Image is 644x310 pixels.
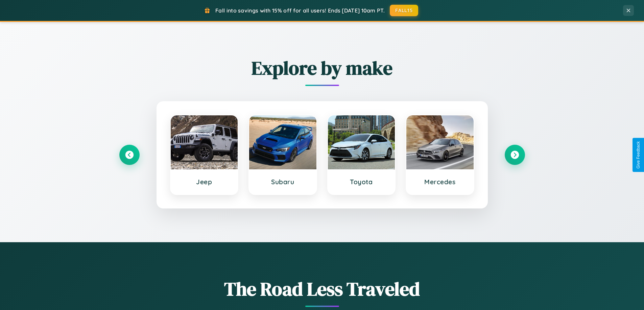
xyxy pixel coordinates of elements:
h1: The Road Less Traveled [119,276,525,302]
span: Fall into savings with 15% off for all users! Ends [DATE] 10am PT. [215,7,385,14]
button: FALL15 [390,5,418,16]
h3: Jeep [177,178,231,186]
h3: Mercedes [413,178,467,186]
div: Give Feedback [636,141,641,169]
h3: Toyota [335,178,388,186]
h2: Explore by make [119,55,525,81]
h3: Subaru [256,178,310,186]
